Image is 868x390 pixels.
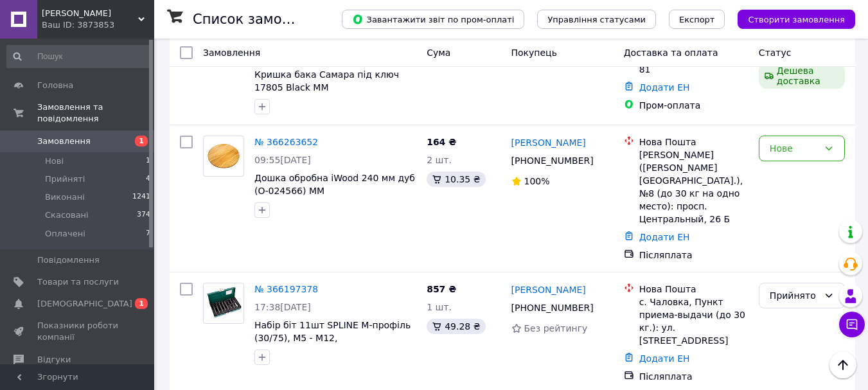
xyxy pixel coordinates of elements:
button: Наверх [829,351,856,378]
span: 100% [524,176,550,186]
span: Управління статусами [547,15,646,24]
a: Додати ЕН [639,82,690,93]
a: Фото товару [203,136,244,177]
div: с. Чаловка, Пункт приема-выдачи (до 30 кг.): ул. [STREET_ADDRESS] [639,296,748,347]
a: Дошка обробна iWood 240 мм дуб (О-024566) MM [254,173,415,196]
span: Без рейтингу [524,323,588,333]
a: № 366197378 [254,284,318,294]
span: Скасовані [45,209,89,221]
div: Ваш ID: 3873853 [42,19,154,31]
div: Нова Пошта [639,283,748,296]
span: Товари та послуги [37,276,119,288]
span: МАКС МІКС [42,8,138,19]
span: 17:38[DATE] [254,302,311,312]
span: 1241 [132,191,150,203]
span: Виконані [45,191,85,203]
span: Створити замовлення [748,15,845,24]
a: Додати ЕН [639,353,690,364]
span: Покупець [511,48,557,58]
span: Прийняті [45,173,85,185]
span: Замовлення та повідомлення [37,102,154,125]
a: Кришка бака Самара під ключ 17805 Black MM [254,69,399,93]
span: 1 [135,298,148,309]
span: Замовлення [203,48,260,58]
span: Нові [45,155,64,167]
span: Експорт [679,15,715,24]
span: Cума [427,48,450,58]
input: Пошук [6,45,152,68]
span: 09:55[DATE] [254,155,311,165]
button: Чат з покупцем [839,312,865,337]
button: Створити замовлення [738,10,855,29]
span: 1 [146,155,150,167]
a: Додати ЕН [639,232,690,242]
span: 1 шт. [427,302,452,312]
a: № 366263652 [254,137,318,147]
div: Нова Пошта [639,136,748,148]
button: Управління статусами [537,10,656,29]
div: [PHONE_NUMBER] [509,152,596,170]
a: [PERSON_NAME] [511,136,586,149]
div: 10.35 ₴ [427,172,485,187]
span: Головна [37,80,73,91]
span: 1 [135,136,148,146]
div: Прийнято [770,288,819,303]
span: [DEMOGRAPHIC_DATA] [37,298,132,310]
span: Статус [759,48,792,58]
span: Показники роботи компанії [37,320,119,343]
span: Повідомлення [37,254,100,266]
span: 2 шт. [427,155,452,165]
div: Дешева доставка [759,63,845,89]
a: Створити замовлення [725,13,855,24]
button: Завантажити звіт по пром-оплаті [342,10,524,29]
div: Післяплата [639,370,748,383]
span: Оплачені [45,228,85,240]
button: Експорт [669,10,725,29]
h1: Список замовлень [193,12,323,27]
span: 164 ₴ [427,137,456,147]
img: Фото товару [204,285,244,322]
span: 857 ₴ [427,284,456,294]
a: [PERSON_NAME] [511,283,586,296]
span: 374 [137,209,150,221]
span: 7 [146,228,150,240]
span: Доставка та оплата [624,48,718,58]
span: Завантажити звіт по пром-оплаті [352,13,514,25]
div: 49.28 ₴ [427,319,485,334]
span: Відгуки [37,354,71,366]
a: Фото товару [203,283,244,324]
div: Пром-оплата [639,99,748,112]
div: Нове [770,141,819,155]
div: Післяплата [639,249,748,261]
span: Замовлення [37,136,91,147]
img: Фото товару [204,143,244,170]
a: Набір біт 11шт SPLINE М-профіль (30/75), М5 - М12, [PERSON_NAME]-06811 [254,320,411,356]
span: 4 [146,173,150,185]
div: [PERSON_NAME] ([PERSON_NAME][GEOGRAPHIC_DATA].), №8 (до 30 кг на одно место): просп. Центральный,... [639,148,748,226]
div: [PHONE_NUMBER] [509,299,596,317]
